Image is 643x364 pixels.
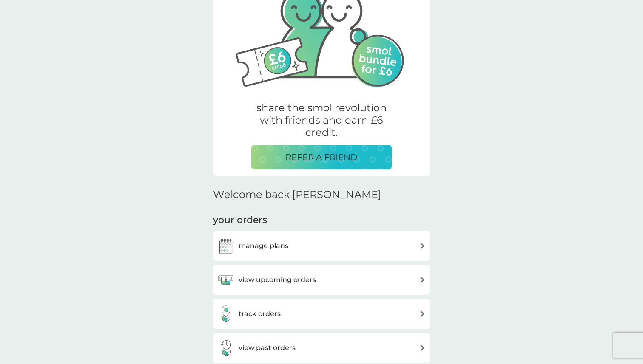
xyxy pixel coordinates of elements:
[239,274,316,285] h3: view upcoming orders
[213,189,381,201] h2: Welcome back [PERSON_NAME]
[419,277,426,283] img: arrow right
[239,240,288,251] h3: manage plans
[213,214,267,227] h3: your orders
[251,145,392,169] button: REFER A FRIEND
[419,310,426,317] img: arrow right
[285,150,358,164] p: REFER A FRIEND
[419,344,426,351] img: arrow right
[419,243,426,249] img: arrow right
[251,102,392,138] p: share the smol revolution with friends and earn £6 credit.
[239,342,296,353] h3: view past orders
[239,308,281,319] h3: track orders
